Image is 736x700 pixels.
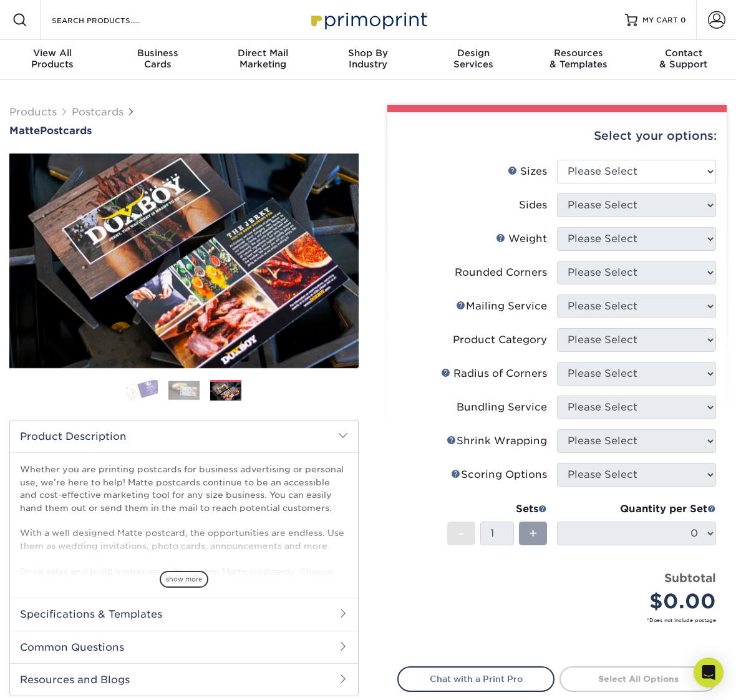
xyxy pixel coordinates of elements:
div: & Templates [526,47,631,70]
img: Primoprint [306,6,430,33]
div: Quantity per Set [557,502,716,517]
div: Cards [105,47,211,70]
h1: Postcards [9,125,359,137]
span: Resources [526,47,631,59]
span: Design [420,47,526,59]
span: Matte [9,125,40,137]
h2: Specifications & Templates [10,598,358,630]
div: Mailing Service [456,299,547,314]
div: Sizes [508,164,547,179]
span: Shop By [316,47,421,59]
div: Marketing [210,47,316,70]
span: 0 [680,16,686,24]
a: Shop ByIndustry [316,40,421,80]
a: Chat with a Print Pro [397,666,554,691]
a: Postcards [72,106,123,118]
div: Shrink Wrapping [447,434,547,449]
a: BusinessCards [105,40,211,80]
img: Matte 03 [9,153,359,368]
div: Product Category [453,333,547,348]
div: Industry [316,47,421,70]
a: DesignServices [420,40,526,80]
span: + [529,524,537,543]
div: Open Intercom Messenger [694,658,724,688]
span: Business [105,47,211,59]
a: Resources& Templates [526,40,631,80]
span: Contact [631,47,736,59]
span: show more [160,571,208,588]
input: SEARCH PRODUCTS..... [51,12,172,27]
img: Postcards 02 [168,381,200,400]
strong: Subtotal [664,571,716,585]
h2: Common Questions [10,631,358,663]
a: MattePostcards [9,125,359,137]
img: Postcards 03 [210,382,241,401]
div: Weight [496,231,547,246]
p: Whether you are printing postcards for business advertising or personal use, we’re here to help! ... [20,463,348,616]
div: Select your options: [397,112,717,160]
h2: Product Description [10,420,358,452]
a: Select All Options [559,666,717,691]
div: Scoring Options [451,467,547,482]
small: *Does not include postage [407,616,716,624]
div: Rounded Corners [455,265,547,280]
span: MY CART [642,15,678,26]
div: Sets [447,502,547,517]
a: Products [9,106,57,118]
a: Direct MailMarketing [210,40,316,80]
span: Direct Mail [210,47,316,59]
img: Postcards 01 [127,379,158,401]
div: Sides [519,198,547,213]
div: Bundling Service [457,400,547,415]
div: & Support [631,47,736,70]
h2: Resources and Blogs [10,663,358,696]
div: $0.00 [566,586,716,616]
a: Contact& Support [631,40,736,80]
span: - [458,524,464,543]
div: Services [420,47,526,70]
div: Radius of Corners [441,366,547,381]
